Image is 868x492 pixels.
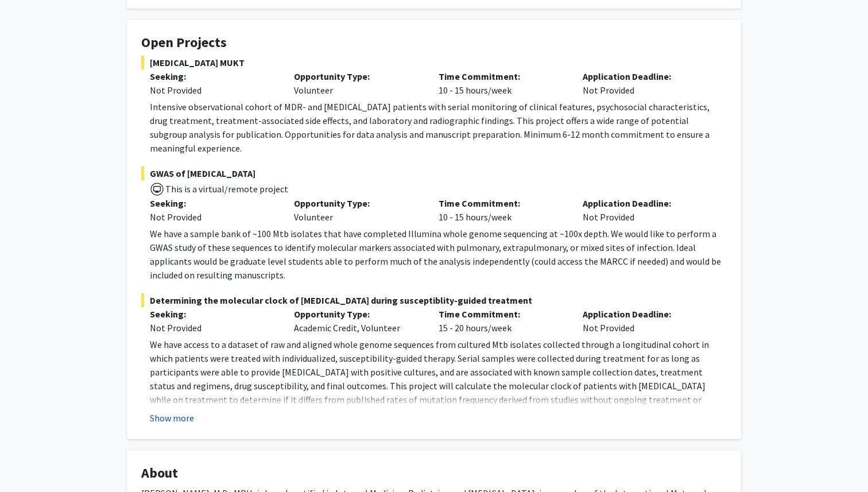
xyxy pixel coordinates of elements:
h4: Open Projects [141,34,727,51]
div: Volunteer [285,196,429,224]
p: Seeking: [150,196,277,210]
div: Not Provided [150,83,277,97]
h4: About [141,465,727,482]
div: 10 - 15 hours/week [430,69,574,97]
div: Not Provided [150,321,277,335]
span: This is a virtual/remote project [164,183,288,195]
p: Opportunity Type: [294,69,421,83]
p: Seeking: [150,307,277,321]
div: 10 - 15 hours/week [430,196,574,224]
p: Seeking: [150,69,277,83]
p: We have a sample bank of ~100 Mtb isolates that have completed Illumina whole genome sequencing a... [150,227,727,282]
span: [MEDICAL_DATA] MUKT [141,56,727,69]
p: Time Commitment: [439,69,565,83]
div: 15 - 20 hours/week [430,307,574,335]
p: Intensive observational cohort of MDR- and [MEDICAL_DATA] patients with serial monitoring of clin... [150,100,727,155]
span: GWAS of [MEDICAL_DATA] [141,166,727,180]
p: Opportunity Type: [294,307,421,321]
p: Application Deadline: [583,307,710,321]
p: Application Deadline: [583,196,710,210]
button: Show more [150,411,194,425]
iframe: Chat [9,440,49,483]
div: Not Provided [574,307,718,335]
div: Not Provided [574,196,718,224]
p: Application Deadline: [583,69,710,83]
span: Determining the molecular clock of [MEDICAL_DATA] during susceptiblity-guided treatment [141,293,727,307]
p: Time Commitment: [439,196,565,210]
p: Time Commitment: [439,307,565,321]
div: Volunteer [285,69,429,97]
div: Not Provided [574,69,718,97]
p: We have access to a dataset of raw and aligned whole genome sequences from cultured Mtb isolates ... [150,338,727,434]
div: Not Provided [150,210,277,224]
div: Academic Credit, Volunteer [285,307,429,335]
p: Opportunity Type: [294,196,421,210]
